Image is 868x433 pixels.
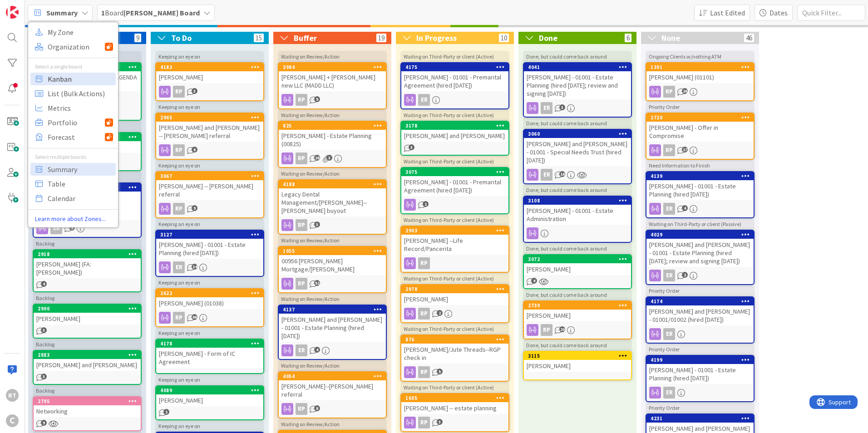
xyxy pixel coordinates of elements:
div: [PERSON_NAME] and [PERSON_NAME] - 01001 - Special Needs Trust (hired [DATE]) [524,138,631,166]
div: 4175 [401,63,508,71]
div: [PERSON_NAME] - 01001 - Estate Planning (hired [DATE]) [646,180,754,200]
div: RP [541,324,552,336]
span: 14 [192,264,197,270]
div: [PERSON_NAME] and [PERSON_NAME] -- [PERSON_NAME] referral [156,122,263,142]
div: 4029 [651,231,754,238]
div: 825 [279,122,386,130]
div: Waiting on Third-Party or client (Active) [404,53,506,60]
div: 2739 [528,302,631,309]
div: 3072 [524,255,631,263]
div: 2918 [34,250,141,258]
div: 1391 [646,63,754,71]
div: 4137[PERSON_NAME] and [PERSON_NAME] - 01001 - Estate Planning (hired [DATE]) [279,305,386,342]
div: [PERSON_NAME] -- [PERSON_NAME] referral [156,180,263,200]
div: 3067[PERSON_NAME] -- [PERSON_NAME] referral [156,172,263,200]
div: RP [646,144,754,156]
div: RP [524,324,631,336]
div: 4054 [283,373,386,379]
span: Last Edited [710,7,745,18]
span: Done [539,33,557,43]
div: ER [646,387,754,399]
div: [PERSON_NAME] and [PERSON_NAME] - 01001 - Estate Planning (hired [DATE]) [279,314,386,342]
div: Keeping an eye on [158,162,261,169]
div: Done, but could come back around [526,245,629,252]
div: 4041[PERSON_NAME] - 01001 - Estate Planning (hired [DATE]; review and signing [DATE]) [524,63,631,99]
a: Portfolio [30,116,116,129]
div: 2965[PERSON_NAME] and [PERSON_NAME] -- [PERSON_NAME] referral [156,113,263,142]
div: ER [646,270,754,281]
div: Waiting on Review/Action [281,170,384,177]
span: 3 [409,144,414,150]
div: Priority Order [649,346,751,353]
div: 3127[PERSON_NAME] - 01001 - Estate Planning (hired [DATE]) [156,231,263,259]
div: 4139 [651,173,754,179]
span: 2 [437,310,443,316]
img: Visit kanbanzone.com [6,6,19,19]
div: RP [156,86,263,98]
div: 3178 [405,123,508,129]
div: 3072[PERSON_NAME] [524,255,631,275]
div: 4178 [160,340,263,347]
div: 825[PERSON_NAME] - Estate Planning (00825) [279,122,386,150]
div: 3178[PERSON_NAME] and [PERSON_NAME] [401,122,508,142]
div: 876 [401,335,508,344]
div: 2795Networking [34,397,141,417]
div: 4178[PERSON_NAME] - Form of IC Agreement [156,340,263,368]
div: 1055 [279,247,386,255]
div: Legacy Dental Management/[PERSON_NAME]--[PERSON_NAME] buyout [279,188,386,216]
span: Metrics [48,101,113,115]
div: [PERSON_NAME] - 01001 - Estate Planning (hired [DATE]; review and signing [DATE]) [524,71,631,99]
div: Need Information to Finish [649,162,751,169]
div: 2739 [524,301,631,310]
div: RP [296,278,307,290]
div: 3075 [401,168,508,176]
div: ER [524,102,631,114]
div: [PERSON_NAME] [156,71,263,83]
div: 1391[PERSON_NAME] (01101) [646,63,754,83]
div: 4188Legacy Dental Management/[PERSON_NAME]--[PERSON_NAME] buyout [279,180,386,216]
div: RP [156,203,263,215]
div: RP [418,366,430,378]
div: 4183 [160,64,263,70]
span: 10 [499,34,509,42]
span: 17 [682,147,688,153]
span: 51 [314,280,320,286]
div: 3115 [528,353,631,359]
div: 3075[PERSON_NAME] - 01001 - Premarital Agreement (hired [DATE]) [401,168,508,196]
div: Backlog [36,341,138,348]
div: 825 [283,123,386,129]
div: Select multiple boards [28,153,118,161]
a: Kanban [30,73,116,85]
div: 2883[PERSON_NAME] and [PERSON_NAME] [34,351,141,371]
div: 3075 [405,169,508,175]
div: ER [296,344,307,356]
span: Dates [769,7,788,18]
div: RP [279,94,386,106]
span: 3 [41,374,47,379]
div: Backlog [36,387,138,394]
b: [PERSON_NAME] Board [123,8,200,17]
div: 2900 [34,305,141,313]
div: 4089 [156,386,263,394]
div: RP [279,403,386,415]
div: RP [401,257,508,269]
div: 3178 [401,122,508,130]
span: 3 [326,155,332,161]
div: Done, but could come back around [526,53,629,60]
div: 3984 [279,63,386,71]
div: 4054[PERSON_NAME]--[PERSON_NAME] referral [279,372,386,400]
div: Done, but could come back around [526,187,629,193]
div: 2965 [160,114,263,121]
a: Summary [30,163,116,176]
div: RP [279,278,386,290]
div: ER [401,94,508,106]
span: 4 [682,205,688,211]
div: [PERSON_NAME] and [PERSON_NAME] - 01001 - Estate Planning (hired [DATE]; review and signing [DATE]) [646,239,754,267]
div: 105500956 [PERSON_NAME] Mortgage/[PERSON_NAME] [279,247,386,275]
a: Calendar [30,192,116,205]
div: 4199 [646,356,754,364]
div: 00956 [PERSON_NAME] Mortgage/[PERSON_NAME] [279,255,386,275]
div: RP [173,144,185,156]
span: To Do [171,33,192,43]
div: 3984 [283,64,386,70]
